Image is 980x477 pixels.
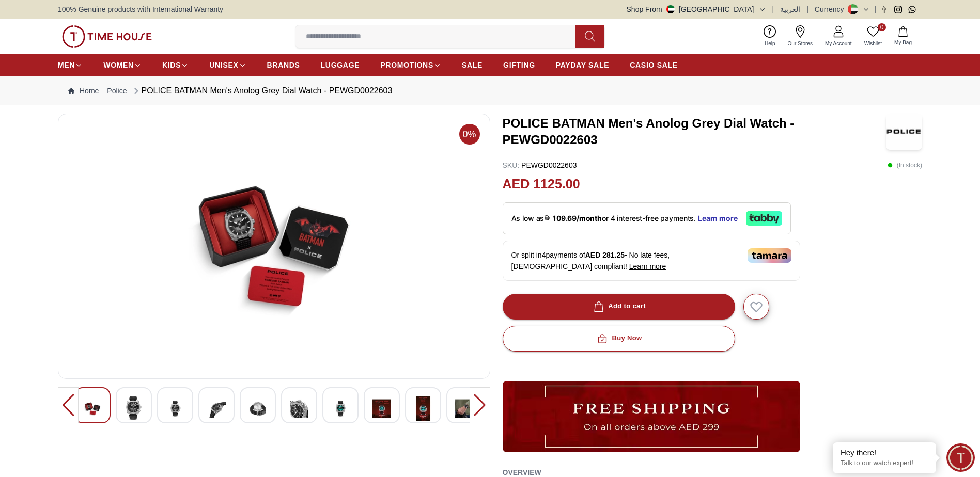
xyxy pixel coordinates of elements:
a: WOMEN [103,56,142,74]
a: CASIO SALE [630,56,678,74]
div: Hey there! [841,448,928,458]
span: Our Stores [784,40,817,47]
img: United Arab Emirates [666,5,675,13]
span: SKU : [503,161,520,169]
a: KIDS [162,56,189,74]
span: | [806,4,808,14]
a: SALE [462,56,483,74]
button: Shop From[GEOGRAPHIC_DATA] [627,4,766,14]
button: العربية [780,4,800,14]
img: ... [62,25,152,48]
span: 0% [459,124,480,145]
img: POLICE BATMAN Men's Anolog Grey Dial Watch - PEWGD0022603 [67,122,481,370]
img: Tamara [748,248,791,263]
span: My Bag [890,39,916,46]
span: 0 [878,23,886,31]
img: POLICE BATMAN Men's Anolog Grey Dial Watch - PEWGD0022603 [414,396,432,421]
a: PROMOTIONS [380,56,441,74]
span: KIDS [162,60,181,70]
span: LUGGAGE [321,60,360,70]
img: POLICE BATMAN Men's Anolog Grey Dial Watch - PEWGD0022603 [331,396,350,421]
span: Wishlist [860,40,886,47]
span: | [772,4,774,14]
span: My Account [821,40,856,47]
a: UNISEX [209,56,246,74]
a: Instagram [894,6,902,13]
a: BRANDS [267,56,300,74]
div: Chat Widget [946,443,975,472]
span: BRANDS [267,60,300,70]
img: POLICE BATMAN Men's Anolog Grey Dial Watch - PEWGD0022603 [455,396,474,421]
img: ... [503,381,800,452]
span: CASIO SALE [630,60,678,70]
button: Add to cart [503,294,735,320]
h2: AED 1125.00 [503,174,580,194]
img: POLICE BATMAN Men's Anolog Grey Dial Watch - PEWGD0022603 [83,396,102,421]
span: SALE [462,60,483,70]
span: GIFTING [503,60,535,70]
img: POLICE BATMAN Men's Anolog Grey Dial Watch - PEWGD0022603 [248,396,267,421]
a: Help [758,23,782,50]
img: POLICE BATMAN Men's Anolog Grey Dial Watch - PEWGD0022603 [886,114,922,150]
img: POLICE BATMAN Men's Anolog Grey Dial Watch - PEWGD0022603 [125,396,143,420]
h3: POLICE BATMAN Men's Anolog Grey Dial Watch - PEWGD0022603 [503,115,886,148]
div: Buy Now [595,332,642,344]
div: Currency [815,4,848,14]
a: Whatsapp [908,6,916,13]
span: WOMEN [103,60,134,70]
img: POLICE BATMAN Men's Anolog Grey Dial Watch - PEWGD0022603 [372,396,391,421]
span: PAYDAY SALE [556,60,609,70]
img: POLICE BATMAN Men's Anolog Grey Dial Watch - PEWGD0022603 [166,396,184,421]
a: 0Wishlist [858,23,888,50]
span: PROMOTIONS [380,60,433,70]
span: | [874,4,876,14]
img: POLICE BATMAN Men's Anolog Grey Dial Watch - PEWGD0022603 [290,396,308,421]
a: Facebook [880,6,888,13]
p: PEWGD0022603 [503,160,577,170]
span: Help [760,40,780,47]
a: Our Stores [782,23,819,50]
span: 100% Genuine products with International Warranty [58,4,223,14]
span: Learn more [629,262,666,271]
nav: Breadcrumb [58,76,922,105]
div: Add to cart [592,300,646,312]
div: POLICE BATMAN Men's Anolog Grey Dial Watch - PEWGD0022603 [131,85,393,97]
span: UNISEX [209,60,238,70]
div: Or split in 4 payments of - No late fees, [DEMOGRAPHIC_DATA] compliant! [503,241,800,281]
img: POLICE BATMAN Men's Anolog Grey Dial Watch - PEWGD0022603 [207,396,226,421]
a: MEN [58,56,83,74]
button: My Bag [888,24,918,49]
a: GIFTING [503,56,535,74]
button: Buy Now [503,326,735,352]
p: ( In stock ) [888,160,922,170]
span: MEN [58,60,75,70]
a: LUGGAGE [321,56,360,74]
p: Talk to our watch expert! [841,459,928,468]
a: Police [107,86,127,96]
a: Home [68,86,99,96]
a: PAYDAY SALE [556,56,609,74]
span: AED 281.25 [585,251,625,259]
